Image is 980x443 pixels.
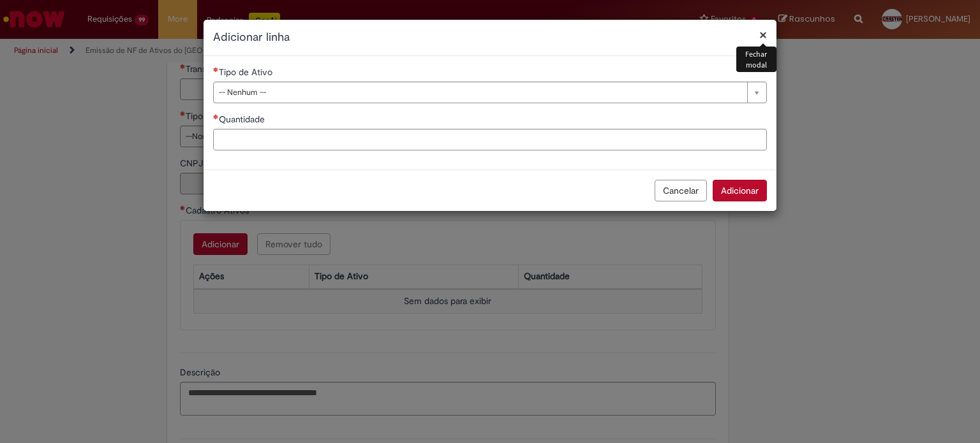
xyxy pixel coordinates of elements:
[219,113,267,125] span: Quantidade
[713,180,767,201] button: Adicionar
[759,28,767,41] button: Fechar modal
[219,66,275,78] span: Tipo de Ativo
[213,114,219,119] span: Necessários
[213,67,219,72] span: Necessários
[213,129,767,150] input: Quantidade
[213,29,767,46] h2: Adicionar linha
[655,180,707,201] button: Cancelar
[736,47,776,72] div: Fechar modal
[219,82,741,103] span: -- Nenhum --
